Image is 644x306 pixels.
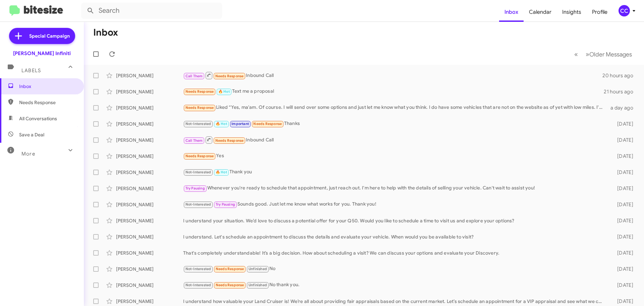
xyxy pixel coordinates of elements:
div: Inbound Call [183,71,602,80]
div: No thank you. [183,281,606,289]
span: Call Them [185,138,203,143]
a: Insights [557,2,587,22]
span: Not-Interested [185,283,211,287]
div: 20 hours ago [602,72,639,79]
span: Needs Response [185,105,214,110]
span: Unfinished [249,283,267,287]
div: [DATE] [606,185,639,192]
span: Important [231,122,249,126]
span: Unfinished [249,267,267,271]
div: Text me a proposal [183,88,604,95]
div: 21 hours ago [604,88,639,95]
div: [PERSON_NAME] [116,169,183,176]
div: [PERSON_NAME] [116,217,183,224]
a: Profile [587,2,613,22]
div: [DATE] [606,233,639,240]
nav: Page navigation example [571,47,636,61]
span: Needs Response [185,89,214,94]
span: Older Messages [589,51,632,58]
span: Needs Response [216,283,244,287]
span: Save a Deal [19,131,44,138]
div: No [183,265,606,273]
span: All Conversations [19,115,57,122]
span: Not-Interested [185,202,211,207]
div: [PERSON_NAME] [116,282,183,289]
span: 🔥 Hot [216,170,227,174]
span: 🔥 Hot [218,89,230,94]
div: [PERSON_NAME] [116,250,183,256]
div: That's completely understandable! It’s a big decision. How about scheduling a visit? We can discu... [183,250,606,256]
div: [DATE] [606,250,639,256]
span: « [574,50,578,58]
span: Try Pausing [185,186,205,190]
h1: Inbox [93,27,118,38]
div: I understand. Let's schedule an appointment to discuss the details and evaluate your vehicle. Whe... [183,233,606,240]
div: [DATE] [606,217,639,224]
div: [PERSON_NAME] [116,153,183,160]
div: [DATE] [606,266,639,272]
div: [DATE] [606,201,639,208]
span: Try Pausing [216,202,235,207]
div: [PERSON_NAME] [116,121,183,127]
div: [PERSON_NAME] [116,201,183,208]
div: Whenever you're ready to schedule that appointment, just reach out. I'm here to help with the det... [183,184,606,192]
span: Special Campaign [29,33,70,39]
div: Thank you [183,168,606,176]
a: Calendar [524,2,557,22]
div: [PERSON_NAME] [116,88,183,95]
div: [PERSON_NAME] [116,104,183,111]
span: Not-Interested [185,122,211,126]
div: [PERSON_NAME] [116,266,183,272]
div: I understand how valuable your Land Cruiser is! We’re all about providing fair appraisals based o... [183,298,606,305]
div: [DATE] [606,298,639,305]
div: Thanks [183,120,606,128]
div: [PERSON_NAME] Infiniti [13,50,71,57]
div: Yes [183,152,606,160]
div: Liked “Yes, ma'am. Of course. I will send over some options and just let me know what you think. ... [183,104,606,112]
div: [DATE] [606,169,639,176]
div: Sounds good. Just let me know what works for you. Thank you! [183,201,606,208]
div: a day ago [606,104,639,111]
span: Labels [21,68,41,74]
div: [DATE] [606,282,639,289]
button: Next [582,47,636,61]
span: Call Them [185,74,203,78]
a: Special Campaign [9,28,75,44]
span: Not-Interested [185,170,211,174]
input: Search [81,3,222,19]
button: Previous [570,47,582,61]
div: [PERSON_NAME] [116,233,183,240]
div: Inbound Call [183,136,606,144]
span: More [21,151,35,157]
a: Inbox [499,2,524,22]
span: Needs Response [185,154,214,158]
span: Needs Response [253,122,282,126]
div: [DATE] [606,137,639,143]
span: Not-Interested [185,267,211,271]
span: Needs Response [215,138,244,143]
span: Needs Response [19,99,76,106]
div: I understand your situation. We’d love to discuss a potential offer for your Q50. Would you like ... [183,217,606,224]
span: » [586,50,589,58]
button: CC [613,5,637,16]
div: [PERSON_NAME] [116,72,183,79]
span: Inbox [19,83,76,90]
div: [PERSON_NAME] [116,185,183,192]
span: Needs Response [216,267,244,271]
span: 🔥 Hot [216,122,227,126]
div: [DATE] [606,153,639,160]
div: [PERSON_NAME] [116,298,183,305]
div: CC [619,5,630,16]
div: [DATE] [606,121,639,127]
div: [PERSON_NAME] [116,137,183,143]
span: Needs Response [215,74,244,78]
